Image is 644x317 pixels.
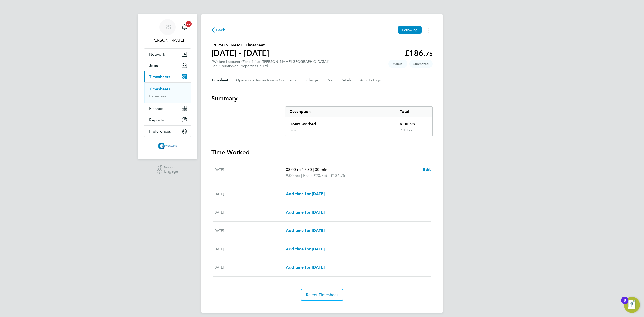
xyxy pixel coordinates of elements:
button: Timesheets [144,71,191,82]
a: Add time for [DATE] [286,228,325,234]
div: [DATE] [213,246,286,252]
button: Timesheets Menu [424,26,433,34]
h3: Summary [211,94,433,102]
button: Network [144,49,191,60]
app-decimal: £186. [404,48,433,58]
span: Add time for [DATE] [286,191,325,196]
div: [DATE] [213,167,286,179]
h3: Time Worked [211,148,433,156]
button: Reports [144,114,191,125]
button: Activity Logs [360,74,381,86]
span: 75 [426,50,433,57]
span: This timesheet was manually created. [388,60,407,68]
span: 20 [186,21,192,27]
a: 20 [179,19,189,35]
div: Summary [285,106,433,136]
span: Basic [303,173,312,179]
a: Expenses [149,94,166,98]
span: Add time for [DATE] [286,228,325,233]
span: Engage [164,169,178,174]
a: Go to home page [144,142,191,150]
div: 9.00 hrs [396,117,432,128]
span: This timesheet is Submitted. [409,60,433,68]
a: Timesheets [149,87,170,91]
span: | [313,167,314,172]
span: £186.75 [331,173,345,178]
button: Reject Timesheet [301,289,343,301]
a: Add time for [DATE] [286,209,325,215]
span: Timesheets [149,74,170,79]
div: Total [396,107,432,117]
span: 08:00 to 17:30 [286,167,312,172]
span: | [301,173,302,178]
button: Operational Instructions & Comments [236,74,298,86]
button: Open Resource Center, 8 new notifications [624,297,640,313]
div: [DATE] [213,209,286,215]
button: Details [341,74,352,86]
span: (£20.75) = [312,173,331,178]
button: Timesheet [211,74,228,86]
div: "Welfare Labourer (Zone 1)" at "[PERSON_NAME][GEOGRAPHIC_DATA]" [211,60,329,68]
span: 30 min [315,167,327,172]
button: Preferences [144,126,191,137]
span: Edit [423,167,431,172]
span: Powered by [164,165,178,169]
div: Timesheets [144,82,191,103]
section: Timesheet [211,94,433,301]
div: [DATE] [213,228,286,234]
div: [DATE] [213,264,286,270]
span: Jobs [149,63,158,68]
div: Basic [289,128,297,132]
a: RS[PERSON_NAME] [144,19,191,43]
span: Reject Timesheet [306,292,338,297]
a: Powered byEngage [157,165,178,175]
span: Raje Saravanamuthu [144,37,191,43]
div: For "Countryside Properties UK Ltd" [211,64,329,68]
div: Description [285,107,396,117]
nav: Main navigation [138,14,197,159]
button: Charge [306,74,318,86]
span: Finance [149,106,163,111]
div: 9.00 hrs [396,128,432,136]
span: Back [216,27,225,33]
a: Add time for [DATE] [286,264,325,270]
img: citycalling-logo-retina.png [157,142,178,150]
div: 8 [624,300,626,307]
a: Edit [423,167,431,173]
button: Finance [144,103,191,114]
span: 9.00 hrs [286,173,300,178]
a: Add time for [DATE] [286,246,325,252]
span: Following [402,28,418,32]
span: RS [164,24,171,30]
button: Back [211,27,225,33]
button: Pay [327,74,333,86]
button: Jobs [144,60,191,71]
span: Add time for [DATE] [286,247,325,251]
span: Reports [149,117,164,122]
h2: [PERSON_NAME] Timesheet [211,42,269,48]
button: Following [398,26,422,34]
div: Hours worked [285,117,396,128]
span: Preferences [149,129,171,134]
span: Network [149,52,165,57]
span: Add time for [DATE] [286,210,325,215]
div: [DATE] [213,191,286,197]
h1: [DATE] - [DATE] [211,48,269,58]
span: Add time for [DATE] [286,265,325,270]
a: Add time for [DATE] [286,191,325,197]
